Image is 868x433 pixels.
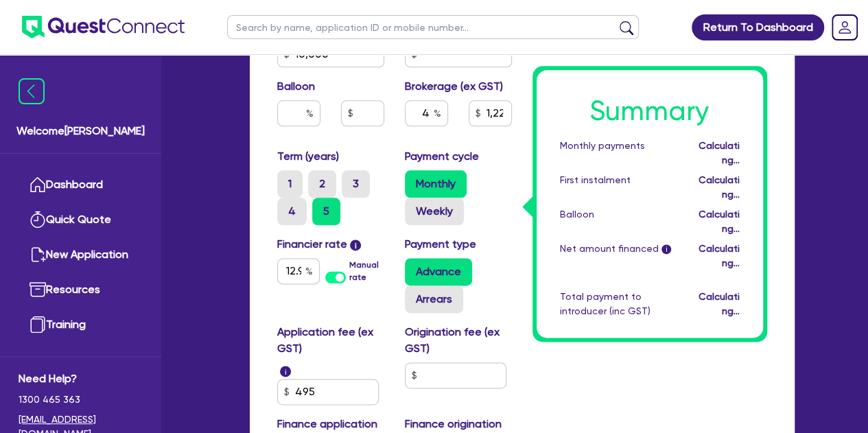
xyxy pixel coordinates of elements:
[405,324,512,357] label: Origination fee (ex GST)
[698,140,739,165] span: Calculating...
[405,78,503,95] label: Brokerage (ex GST)
[350,239,361,250] span: i
[19,167,143,202] a: Dashboard
[560,95,740,128] h1: Summary
[19,78,45,104] img: icon-menu-close
[550,207,683,236] div: Balloon
[19,393,143,407] span: 1300 465 363
[277,324,384,357] label: Application fee (ex GST)
[19,202,143,237] a: Quick Quote
[277,78,315,95] label: Balloon
[30,211,46,228] img: quick-quote
[698,243,739,268] span: Calculating...
[405,285,463,313] label: Arrears
[277,236,362,253] label: Financier rate
[277,170,303,198] label: 1
[827,10,863,45] a: Dropdown toggle
[30,316,46,333] img: training
[698,209,739,234] span: Calculating...
[22,16,185,38] img: quest-connect-logo-blue
[698,291,739,316] span: Calculating...
[692,14,824,40] a: Return To Dashboard
[661,245,671,255] span: i
[550,242,683,270] div: Net amount financed
[698,174,739,200] span: Calculating...
[19,307,143,342] a: Training
[277,198,307,225] label: 4
[405,148,479,165] label: Payment cycle
[227,15,639,39] input: Search by name, application ID or mobile number...
[280,366,291,377] span: i
[19,371,143,387] span: Need Help?
[19,272,143,307] a: Resources
[308,170,336,198] label: 2
[342,170,370,198] label: 3
[550,290,683,318] div: Total payment to introducer (inc GST)
[312,198,340,225] label: 5
[30,246,46,263] img: new-application
[405,170,467,198] label: Monthly
[405,258,472,285] label: Advance
[405,198,464,225] label: Weekly
[550,173,683,202] div: First instalment
[349,259,384,283] label: Manual rate
[550,139,683,167] div: Monthly payments
[19,237,143,272] a: New Application
[405,236,476,253] label: Payment type
[277,148,339,165] label: Term (years)
[16,123,145,139] span: Welcome [PERSON_NAME]
[30,281,46,298] img: resources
